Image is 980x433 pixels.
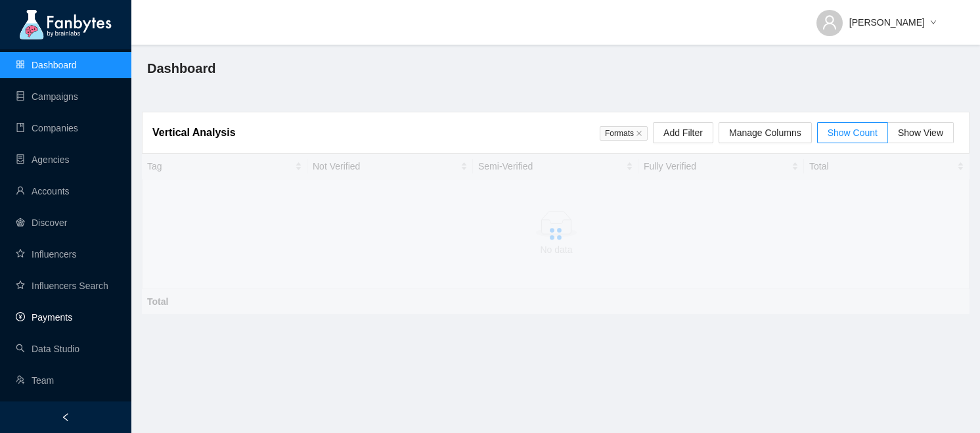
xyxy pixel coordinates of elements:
span: [PERSON_NAME] [849,15,925,30]
a: containerAgencies [16,154,70,165]
a: starInfluencers [16,249,76,260]
article: Vertical Analysis [152,124,236,141]
a: appstoreDashboard [16,60,77,70]
a: userAccounts [16,186,70,196]
a: usergroup-addTeam [16,375,54,386]
a: radar-chartDiscover [16,217,67,228]
span: Dashboard [147,58,215,79]
a: pay-circlePayments [16,312,72,323]
span: Add Filter [663,125,703,140]
button: [PERSON_NAME]down [806,7,947,28]
button: Manage Columns [719,122,812,143]
a: starInfluencers Search [16,281,108,291]
span: close [636,130,642,137]
span: down [930,19,937,27]
a: databaseCampaigns [16,91,78,102]
span: left [61,413,70,422]
a: bookCompanies [16,123,78,133]
span: Formats [600,126,648,141]
span: Show Count [828,127,878,138]
span: Show View [898,127,943,138]
a: searchData Studio [16,344,79,354]
button: Add Filter [653,122,713,143]
span: Manage Columns [729,125,801,140]
span: user [822,14,837,30]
